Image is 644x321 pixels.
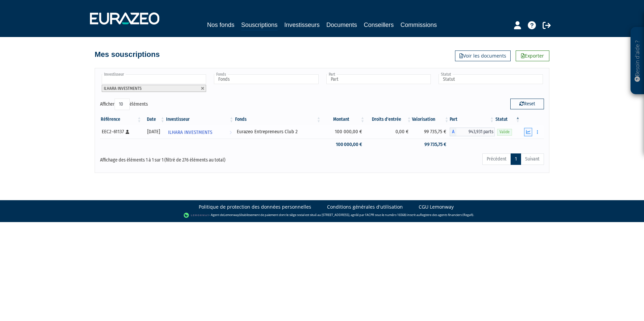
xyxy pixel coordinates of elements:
a: Conditions générales d'utilisation [327,204,403,210]
div: - Agent de (établissement de paiement dont le siège social est situé au [STREET_ADDRESS], agréé p... [7,212,637,219]
i: [Français] Personne physique [126,130,129,134]
a: Nos fonds [207,20,234,30]
div: A - Eurazeo Entrepreneurs Club 2 [450,128,495,136]
a: Conseillers [364,20,394,30]
span: ILHARA INVESTMENTS [104,86,141,91]
div: Eurazeo Entrepreneurs Club 2 [237,128,319,135]
span: 943,931 parts [456,128,495,136]
a: Politique de protection des données personnelles [199,204,311,210]
span: Valide [497,129,512,135]
button: Reset [510,99,544,109]
i: Voir l'investisseur [229,126,232,139]
a: Investisseurs [284,20,320,30]
td: 100 000,00 € [322,139,365,150]
a: ILHARA INVESTMENTS [165,125,234,139]
div: EEC2-61137 [102,128,140,135]
th: Droits d'entrée: activer pour trier la colonne par ordre croissant [365,114,412,125]
th: Date: activer pour trier la colonne par ordre croissant [142,114,165,125]
div: [DATE] [144,128,163,135]
th: Investisseur: activer pour trier la colonne par ordre croissant [165,114,234,125]
td: 99 735,75 € [412,125,450,139]
th: Montant: activer pour trier la colonne par ordre croissant [322,114,365,125]
p: Besoin d'aide ? [634,31,641,91]
a: 1 [511,153,521,165]
th: Fonds: activer pour trier la colonne par ordre croissant [234,114,322,125]
th: Valorisation: activer pour trier la colonne par ordre croissant [412,114,450,125]
a: Voir les documents [455,50,511,61]
label: Afficher éléments [100,99,148,110]
a: Registre des agents financiers (Regafi) [420,213,473,217]
span: A [450,128,456,136]
img: 1732889491-logotype_eurazeo_blanc_rvb.png [90,12,159,25]
select: Afficheréléments [115,99,130,110]
span: ILHARA INVESTMENTS [168,126,212,139]
a: CGU Lemonway [419,204,454,210]
a: Lemonway [224,213,239,217]
th: Référence : activer pour trier la colonne par ordre croissant [100,114,142,125]
td: 99 735,75 € [412,139,450,150]
img: logo-lemonway.png [184,212,210,219]
div: Affichage des éléments 1 à 1 sur 1 (filtré de 276 éléments au total) [100,153,279,164]
a: Commissions [400,20,437,30]
a: Exporter [516,50,549,61]
td: 0,00 € [365,125,412,139]
a: Documents [326,20,357,30]
th: Statut : activer pour trier la colonne par ordre d&eacute;croissant [495,114,521,125]
td: 100 000,00 € [322,125,365,139]
h4: Mes souscriptions [95,50,160,59]
th: Part: activer pour trier la colonne par ordre croissant [450,114,495,125]
a: Souscriptions [241,20,278,31]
